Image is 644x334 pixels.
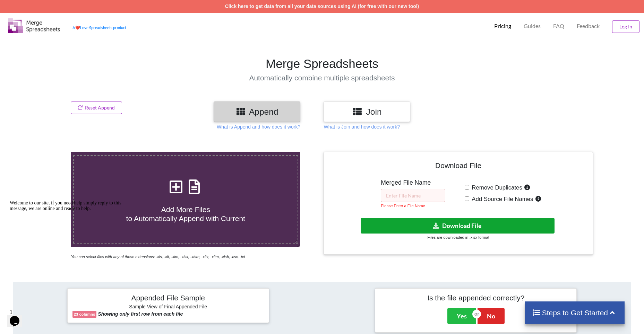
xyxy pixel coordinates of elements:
span: heart [75,25,80,30]
h3: Append [219,107,295,117]
h4: Is the file appended correctly? [380,293,572,302]
span: Remove Duplicates [469,184,522,191]
span: Welcome to our site, if you need help simply reply to this message, we are online and ready to help. [3,3,114,14]
input: Enter File Name [381,189,445,202]
small: Please Enter a File Name [381,204,425,208]
button: Reset Append [71,102,122,114]
h3: Join [329,107,405,117]
span: Feedback [577,23,600,29]
span: Add More Files to Automatically Append with Current [126,205,245,222]
h4: Download File [329,157,587,177]
a: AheartLove Spreadsheets product [72,25,126,30]
p: What is Append and how does it work? [217,123,300,130]
button: Yes [447,308,476,324]
iframe: chat widget [7,197,132,303]
button: No [478,308,505,324]
p: What is Join and how does it work? [324,123,400,130]
h4: Steps to Get Started [532,308,618,317]
span: Add Source File Names [469,196,533,202]
p: FAQ [553,23,564,30]
iframe: chat widget [7,306,29,327]
i: You can select files with any of these extensions: .xls, .xlt, .xlm, .xlsx, .xlsm, .xltx, .xltm, ... [71,255,245,259]
p: Guides [524,23,541,30]
a: Click here to get data from all your data sources using AI (for free with our new tool) [225,3,419,9]
img: Logo.png [8,18,60,33]
button: Log In [612,20,639,33]
h5: Merged File Name [381,179,445,186]
h6: Sample View of Final Appended File [72,304,264,311]
small: Files are downloaded in .xlsx format [427,235,489,239]
button: Download File [361,218,555,234]
b: 23 columns [74,312,95,316]
p: Pricing [494,23,511,30]
b: Showing only first row from each file [98,311,183,317]
div: Welcome to our site, if you need help simply reply to this message, we are online and ready to help. [3,3,128,14]
h4: Appended File Sample [72,293,264,303]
